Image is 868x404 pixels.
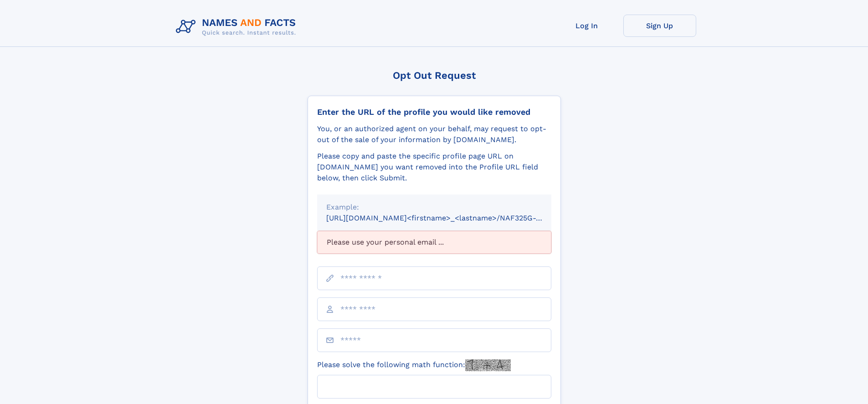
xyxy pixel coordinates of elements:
div: Opt Out Request [308,70,561,81]
div: Example: [326,202,542,213]
a: Log In [550,15,623,37]
img: Logo Names and Facts [172,15,303,39]
a: Sign Up [623,15,696,37]
div: Please copy and paste the specific profile page URL on [DOMAIN_NAME] you want removed into the Pr... [317,151,551,184]
small: [URL][DOMAIN_NAME]<firstname>_<lastname>/NAF325G-xxxxxxxx [326,214,569,222]
div: Enter the URL of the profile you would like removed [317,107,551,117]
label: Please solve the following math function: [317,359,511,371]
div: Please use your personal email ... [317,231,551,254]
div: You, or an authorized agent on your behalf, may request to opt-out of the sale of your informatio... [317,123,551,145]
